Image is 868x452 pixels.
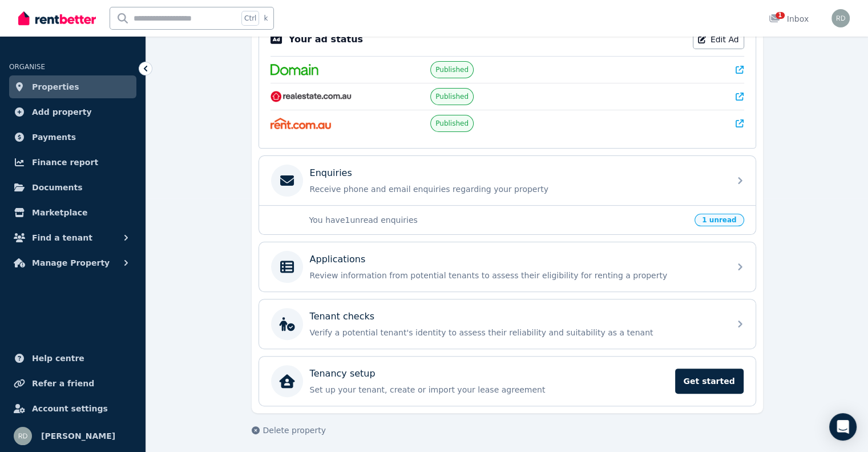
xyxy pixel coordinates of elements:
[310,183,723,195] p: Receive phone and email enquiries regarding your property
[310,310,375,323] p: Tenant checks
[32,231,92,245] span: Find a tenant
[310,270,723,281] p: Review information from potential tenants to assess their eligibility for renting a property
[310,166,352,180] p: Enquiries
[32,80,79,94] span: Properties
[263,425,326,436] span: Delete property
[309,214,688,226] p: You have 1 unread enquiries
[829,413,857,441] div: Open Intercom Messenger
[9,347,136,370] a: Help centre
[435,92,469,101] span: Published
[271,91,352,102] img: RealEstate.com.au
[9,397,136,420] a: Account settings
[259,242,756,291] a: ApplicationsReview information from potential tenants to assess their eligibility for renting a p...
[693,30,744,49] a: Edit Ad
[259,357,756,406] a: Tenancy setupSet up your tenant, create or import your lease agreementGet started
[435,119,469,128] span: Published
[9,75,136,98] a: Properties
[310,384,668,395] p: Set up your tenant, create or import your lease agreement
[264,14,268,23] span: k
[32,130,76,144] span: Payments
[252,425,326,436] button: Delete property
[289,33,363,46] p: Your ad status
[9,176,136,199] a: Documents
[32,181,83,194] span: Documents
[9,63,45,71] span: ORGANISE
[32,377,94,390] span: Refer a friend
[9,251,136,274] button: Manage Property
[776,12,785,19] span: 1
[259,299,756,349] a: Tenant checksVerify a potential tenant's identity to assess their reliability and suitability as ...
[241,11,259,26] span: Ctrl
[32,206,87,219] span: Marketplace
[310,327,723,338] p: Verify a potential tenant's identity to assess their reliability and suitability as a tenant
[695,214,744,226] span: 1 unread
[675,369,744,394] span: Get started
[32,155,98,169] span: Finance report
[310,253,366,266] p: Applications
[9,151,136,174] a: Finance report
[32,402,108,415] span: Account settings
[310,367,376,381] p: Tenancy setup
[18,10,96,27] img: RentBetter
[9,201,136,224] a: Marketplace
[14,427,32,445] img: Robert De Donatis
[41,429,115,443] span: [PERSON_NAME]
[271,118,332,129] img: Rent.com.au
[769,13,809,25] div: Inbox
[435,65,469,74] span: Published
[259,156,756,205] a: EnquiriesReceive phone and email enquiries regarding your property
[271,64,318,75] img: Domain.com.au
[9,101,136,123] a: Add property
[831,9,850,27] img: Robert De Donatis
[9,372,136,395] a: Refer a friend
[32,105,92,119] span: Add property
[9,126,136,149] a: Payments
[9,226,136,249] button: Find a tenant
[32,256,110,270] span: Manage Property
[32,351,84,365] span: Help centre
